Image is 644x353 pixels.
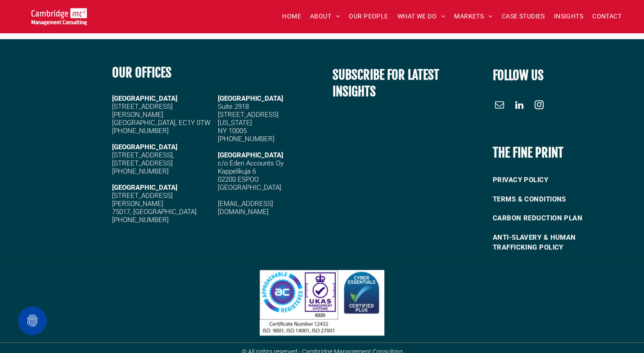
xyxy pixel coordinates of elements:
span: c/o Eden Accounts Oy Kappelikuja 6 02200 ESPOO [GEOGRAPHIC_DATA] [218,159,284,192]
a: MARKETS [450,9,497,23]
span: [STREET_ADDRESS] [112,159,173,167]
b: OUR OFFICES [112,65,171,80]
a: HOME [278,9,306,23]
span: [US_STATE] [218,119,252,127]
strong: [GEOGRAPHIC_DATA] [112,183,177,192]
span: [STREET_ADDRESS], [112,151,174,159]
span: [PHONE_NUMBER] [218,135,275,143]
a: CONTACT [588,9,626,23]
b: THE FINE PRINT [493,145,563,161]
a: PRIVACY POLICY [493,170,615,190]
a: INSIGHTS [549,9,588,23]
font: FOLLOW US [493,67,544,83]
span: [STREET_ADDRESS][PERSON_NAME] [112,192,173,208]
a: ABOUT [306,9,345,23]
img: Three certification logos: Approachable Registered, UKAS Management Systems with a tick and certi... [260,270,384,335]
span: SUBSCRIBE FOR LATEST INSIGHTS [333,67,439,99]
span: 75017, [GEOGRAPHIC_DATA] [112,208,197,216]
a: CARBON REDUCTION PLAN [493,209,615,228]
a: OUR PEOPLE [344,9,392,23]
a: linkedin [513,98,526,114]
img: Go to Homepage [32,8,87,25]
span: [PHONE_NUMBER] [112,216,169,224]
a: CONTACT US | Cambridge Management Consulting | Our Office Locations and Contact Form [260,271,384,281]
span: Suite 2918 [218,103,249,111]
a: WHAT WE DO [393,9,450,23]
span: [STREET_ADDRESS] [218,111,279,119]
span: NY 10005 [218,127,247,135]
a: [EMAIL_ADDRESS][DOMAIN_NAME] [218,200,273,216]
strong: [GEOGRAPHIC_DATA] [112,94,177,103]
span: [PHONE_NUMBER] [112,167,169,175]
span: [GEOGRAPHIC_DATA] [218,151,283,159]
a: ANTI-SLAVERY & HUMAN TRAFFICKING POLICY [493,228,615,257]
strong: [GEOGRAPHIC_DATA] [112,143,177,151]
a: TERMS & CONDITIONS [493,190,615,209]
span: [PHONE_NUMBER] [112,127,169,135]
a: instagram [532,98,546,114]
a: CONTACT US | Cambridge Management Consulting | Our Office Locations and Contact Form [32,9,87,19]
a: CASE STUDIES [497,9,549,23]
span: [GEOGRAPHIC_DATA] [218,94,283,103]
a: email [493,98,506,114]
span: [STREET_ADDRESS][PERSON_NAME] [GEOGRAPHIC_DATA], EC1Y 0TW [112,103,210,127]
